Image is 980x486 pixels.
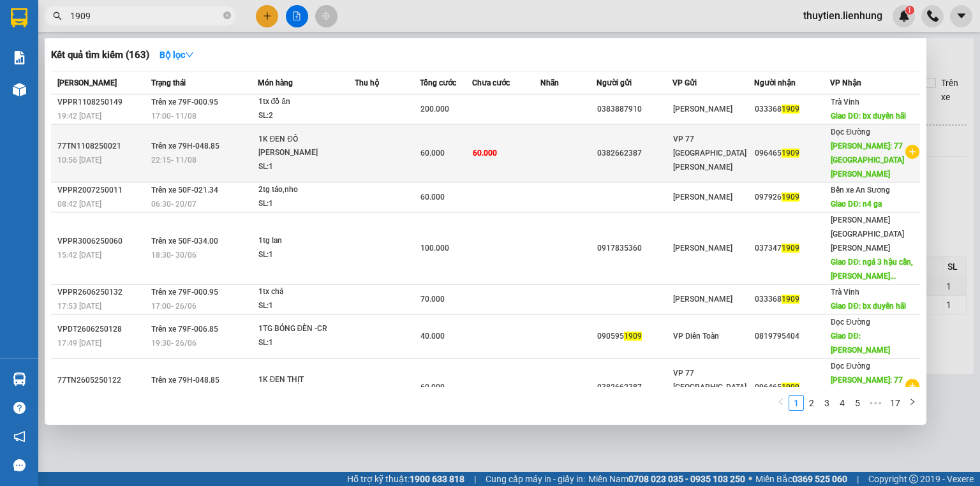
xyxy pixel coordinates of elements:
[70,9,221,23] input: Tìm tên, số ĐT hoặc mã đơn
[355,78,379,87] span: Thu hộ
[835,396,849,410] a: 4
[151,200,197,209] span: 06:30 - 20/07
[673,295,732,304] span: [PERSON_NAME]
[905,395,920,411] li: Next Page
[831,112,906,121] span: Giao DĐ: bx duyên hãi
[57,96,147,109] div: VPPR1108250149
[420,295,445,304] span: 70.000
[597,78,632,87] span: Người gửi
[831,318,870,327] span: Dọc Đường
[258,322,354,336] div: 1TG BÓNG ĐÈN -CR
[754,78,796,87] span: Người nhận
[258,336,354,350] div: SL: 1
[57,251,101,260] span: 15:42 [DATE]
[831,200,882,209] span: Giao DĐ: n4 ga
[905,379,919,393] span: plus-circle
[597,381,672,394] div: 0382662387
[420,383,445,392] span: 60.000
[57,323,147,336] div: VPDT2606250128
[831,302,906,311] span: Giao DĐ: bx duyên hãi
[185,50,194,59] span: down
[13,51,26,64] img: solution-icon
[831,142,904,179] span: [PERSON_NAME]: 77 [GEOGRAPHIC_DATA][PERSON_NAME]
[850,396,865,410] a: 5
[57,302,101,311] span: 17:53 [DATE]
[420,193,445,202] span: 60.000
[258,387,354,401] div: SL: 1
[597,242,672,255] div: 0917835360
[755,381,830,394] div: 096465
[782,295,799,304] span: 1909
[597,330,672,343] div: 090595
[57,339,101,348] span: 17:49 [DATE]
[789,395,804,411] li: 1
[473,149,497,158] span: 60.000
[57,156,101,165] span: 10:56 [DATE]
[777,398,785,406] span: left
[258,78,293,87] span: Món hàng
[782,105,799,114] span: 1909
[673,193,732,202] span: [PERSON_NAME]
[13,431,26,443] span: notification
[673,105,732,114] span: [PERSON_NAME]
[57,286,147,299] div: VPPR2606250132
[57,78,117,87] span: [PERSON_NAME]
[258,373,354,387] div: 1K ĐEN THỊT
[57,184,147,197] div: VPPR2007250011
[831,186,890,195] span: Bến xe An Sương
[13,402,26,414] span: question-circle
[755,103,830,116] div: 033368
[51,48,149,62] h3: Kết quả tìm kiếm ( 163 )
[673,332,719,341] span: VP Diên Toàn
[57,374,147,387] div: 77TN2605250122
[831,128,870,136] span: Dọc Đường
[57,140,147,153] div: 77TN1108250021
[258,95,354,109] div: 1tx đồ ăn
[755,191,830,204] div: 097926
[57,235,147,248] div: VPPR3006250060
[151,186,218,195] span: Trên xe 50F-021.34
[420,149,445,158] span: 60.000
[258,197,354,211] div: SL: 1
[258,133,354,160] div: 1K ĐEN ĐỒ [PERSON_NAME]
[782,383,799,392] span: 1909
[820,396,834,410] a: 3
[151,325,218,334] span: Trên xe 79F-006.85
[151,142,219,151] span: Trên xe 79H-048.85
[57,112,101,121] span: 19:42 [DATE]
[831,332,890,355] span: Giao DĐ: [PERSON_NAME]
[53,11,62,20] span: search
[905,145,919,159] span: plus-circle
[831,98,859,107] span: Trà Vinh
[831,258,913,281] span: Giao DĐ: ngả 3 hậu cần, [PERSON_NAME]...
[57,200,101,209] span: 08:42 [DATE]
[11,8,27,27] img: logo-vxr
[223,11,231,19] span: close-circle
[865,395,886,411] li: Next 5 Pages
[773,395,789,411] button: left
[258,299,354,313] div: SL: 1
[160,50,194,60] strong: Bộ lọc
[151,78,186,87] span: Trạng thái
[258,248,354,262] div: SL: 1
[258,234,354,248] div: 1tg lan
[782,244,799,253] span: 1909
[755,242,830,255] div: 037347
[472,78,510,87] span: Chưa cước
[850,395,865,411] li: 5
[830,78,861,87] span: VP Nhận
[831,216,904,253] span: [PERSON_NAME][GEOGRAPHIC_DATA][PERSON_NAME]
[831,288,859,297] span: Trà Vinh
[672,78,697,87] span: VP Gửi
[905,395,920,411] button: right
[624,332,642,341] span: 1909
[597,147,672,160] div: 0382662387
[223,10,231,22] span: close-circle
[673,244,732,253] span: [PERSON_NAME]
[782,193,799,202] span: 1909
[13,372,26,386] img: warehouse-icon
[151,98,218,107] span: Trên xe 79F-000.95
[540,78,559,87] span: Nhãn
[804,395,819,411] li: 2
[151,339,197,348] span: 19:30 - 26/06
